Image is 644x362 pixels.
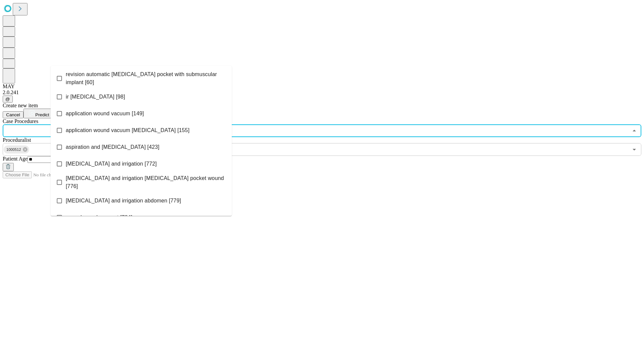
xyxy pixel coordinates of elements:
[6,112,20,117] span: Cancel
[66,174,226,190] span: [MEDICAL_DATA] and irrigation [MEDICAL_DATA] pocket wound [776]
[3,137,31,143] span: Proceduralist
[3,111,23,118] button: Cancel
[3,103,38,108] span: Create new item
[66,70,226,86] span: revision automatic [MEDICAL_DATA] pocket with submuscular implant [60]
[66,197,181,205] span: [MEDICAL_DATA] and irrigation abdomen [779]
[66,160,157,168] span: [MEDICAL_DATA] and irrigation [772]
[66,143,159,151] span: aspiration and [MEDICAL_DATA] [423]
[23,109,54,118] button: Predict
[35,112,49,117] span: Predict
[5,97,10,102] span: @
[630,145,639,154] button: Open
[4,145,29,154] div: 1000512
[66,214,132,222] span: wound vac placement [784]
[630,126,639,135] button: Close
[66,110,144,118] span: application wound vacuum [149]
[4,146,24,154] span: 1000512
[3,89,641,96] div: 2.0.241
[3,118,38,124] span: Scheduled Procedure
[66,93,125,101] span: ir [MEDICAL_DATA] [98]
[3,96,13,103] button: @
[66,126,190,134] span: application wound vacuum [MEDICAL_DATA] [155]
[3,156,28,162] span: Patient Age
[3,83,641,89] div: MAY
